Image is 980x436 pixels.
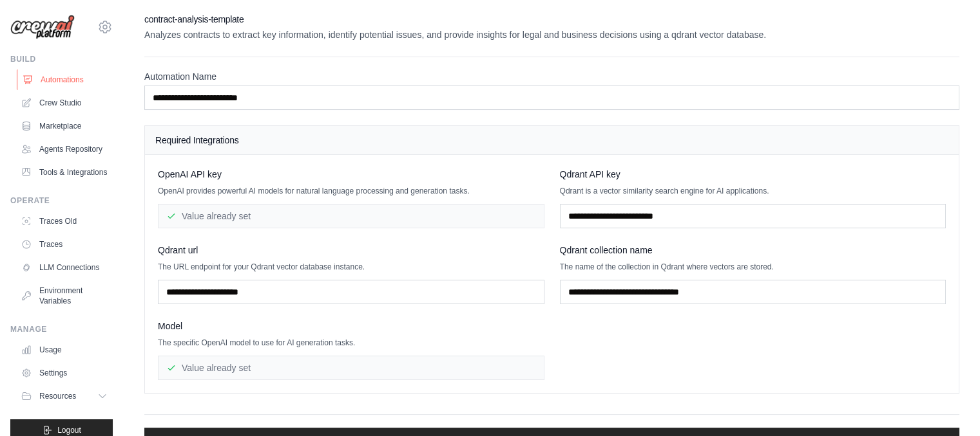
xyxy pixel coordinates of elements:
[15,139,113,159] a: Agents Repository
[158,320,182,332] span: Model
[158,262,544,272] p: The URL endpoint for your Qdrant vector database instance.
[560,168,620,181] span: Qdrant API key
[144,28,959,41] p: Analyzes contracts to extract key information, identify potential issues, and provide insights fo...
[10,195,113,206] div: Operate
[158,338,544,348] p: The specific OpenAI model to use for AI generation tasks.
[15,340,113,360] a: Usage
[10,15,75,39] img: Logo
[15,386,113,406] button: Resources
[15,234,113,255] a: Traces
[10,54,113,64] div: Build
[560,244,653,257] span: Qdrant collection name
[10,324,113,334] div: Manage
[155,134,948,147] h4: Required Integrations
[158,168,222,181] span: OpenAI API key
[15,211,113,232] a: Traces Old
[39,391,76,401] span: Resources
[17,69,114,90] a: Automations
[57,425,81,435] span: Logout
[15,257,113,278] a: LLM Connections
[15,280,113,311] a: Environment Variables
[15,162,113,183] a: Tools & Integrations
[15,116,113,136] a: Marketplace
[158,204,544,228] div: Value already set
[158,356,544,380] div: Value already set
[560,262,946,272] p: The name of the collection in Qdrant where vectors are stored.
[15,363,113,383] a: Settings
[158,244,198,257] span: Qdrant url
[144,13,959,26] h2: contract-analysis-template
[560,186,946,196] p: Qdrant is a vector similarity search engine for AI applications.
[158,186,544,196] p: OpenAI provides powerful AI models for natural language processing and generation tasks.
[144,70,959,83] label: Automation Name
[15,93,113,113] a: Crew Studio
